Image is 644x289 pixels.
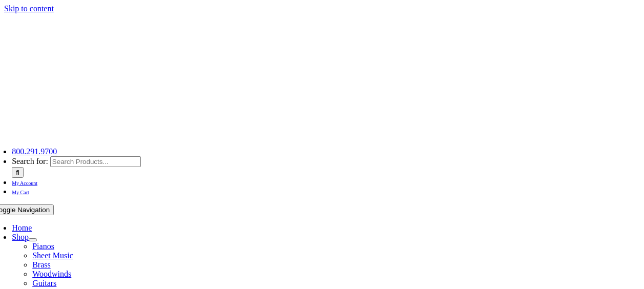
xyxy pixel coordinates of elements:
a: Brass [32,260,51,269]
span: My Account [12,180,37,186]
a: My Cart [12,187,29,196]
a: Guitars [32,279,56,287]
a: Home [12,223,32,232]
a: Skip to content [4,4,54,13]
a: Shop [12,233,29,241]
a: Woodwinds [32,270,71,278]
a: 800.291.9700 [12,147,57,156]
a: Pianos [32,242,54,251]
input: Search Products... [50,156,141,167]
span: My Cart [12,190,29,195]
button: Open submenu of Shop [29,238,37,241]
a: Sheet Music [32,251,73,260]
span: Search for: [12,157,48,166]
input: Search [12,167,24,178]
a: My Account [12,178,37,187]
